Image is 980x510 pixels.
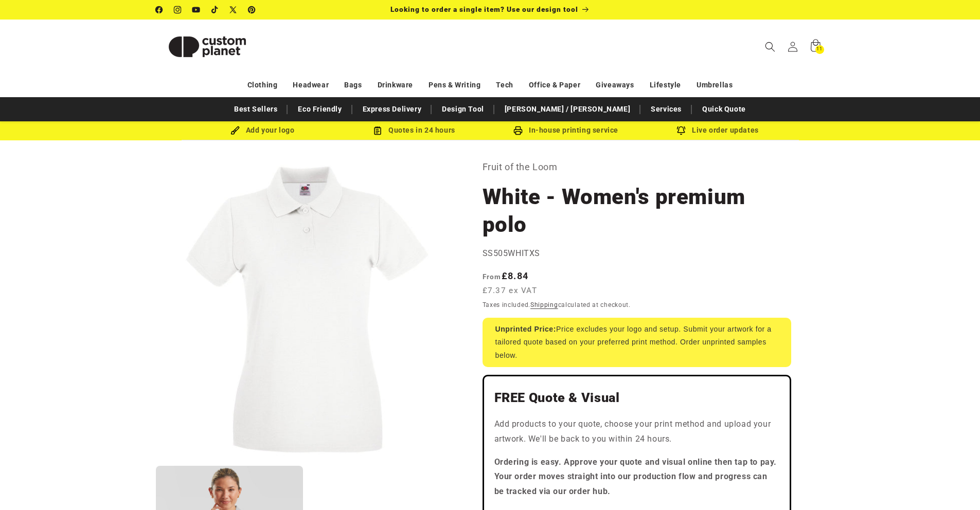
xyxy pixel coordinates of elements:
span: SS505WHITXS [483,248,541,258]
summary: Search [759,35,781,58]
strong: Ordering is easy. Approve your quote and visual online then tap to pay. Your order moves straight... [494,457,777,497]
a: Design Tool [437,100,489,118]
div: Quotes in 24 hours [338,124,490,137]
img: Order Updates Icon [373,126,382,135]
a: Custom Planet [152,20,262,74]
p: Add products to your quote, choose your print method and upload your artwork. We'll be back to yo... [494,417,779,447]
img: Brush Icon [230,126,240,135]
a: Pens & Writing [429,76,480,94]
a: Office & Paper [529,76,580,94]
div: Taxes included. calculated at checkout. [483,300,791,310]
h2: FREE Quote & Visual [494,390,779,406]
span: From [483,272,502,281]
a: Eco Friendly [293,100,347,118]
span: £7.37 ex VAT [483,285,538,297]
div: Add your logo [187,124,338,137]
span: Looking to order a single item? Use our design tool [390,5,578,13]
a: Quick Quote [697,100,751,118]
strong: Unprinted Price: [495,325,557,333]
img: Order updates [676,126,686,135]
a: Tech [496,76,513,94]
a: Bags [344,76,362,94]
a: Headwear [293,76,329,94]
a: Best Sellers [229,100,282,118]
a: Lifestyle [650,76,681,94]
a: Giveaways [596,76,634,94]
img: Custom Planet [156,24,259,70]
div: Price excludes your logo and setup. Submit your artwork for a tailored quote based on your prefer... [483,318,791,367]
span: 11 [816,45,822,54]
div: Live order updates [642,124,794,137]
div: In-house printing service [490,124,642,137]
a: Shipping [530,301,558,308]
p: Fruit of the Loom [483,159,791,175]
strong: £8.84 [483,270,529,281]
a: Umbrellas [697,76,733,94]
a: [PERSON_NAME] / [PERSON_NAME] [500,100,635,118]
a: Drinkware [378,76,413,94]
a: Express Delivery [358,100,427,118]
a: Clothing [247,76,278,94]
img: In-house printing [513,126,523,135]
a: Services [646,100,687,118]
h1: White - Women's premium polo [483,183,791,239]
